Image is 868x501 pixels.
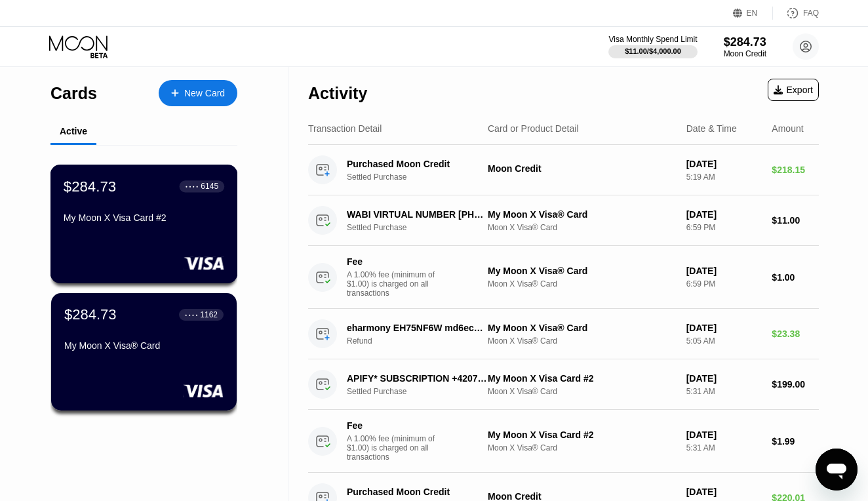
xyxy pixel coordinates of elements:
div: FeeA 1.00% fee (minimum of $1.00) is charged on all transactionsMy Moon X Visa® CardMoon X Visa® ... [308,246,819,309]
div: Moon X Visa® Card [488,223,676,232]
div: $11.00 / $4,000.00 [625,47,681,55]
div: Active [60,126,87,136]
div: My Moon X Visa Card #2 [488,373,676,384]
div: $284.73 [64,178,116,195]
div: [DATE] [686,159,762,169]
div: ● ● ● ● [185,313,198,317]
div: $11.00 [772,215,819,226]
div: $284.73● ● ● ●1162My Moon X Visa® Card [51,293,237,411]
div: $218.15 [772,165,819,175]
div: 5:31 AM [686,387,762,396]
div: 6145 [201,182,218,191]
div: Cards [50,84,97,103]
div: [DATE] [686,373,762,384]
div: My Moon X Visa® Card [64,340,224,351]
div: Moon X Visa® Card [488,387,676,396]
div: Visa Monthly Spend Limit$11.00/$4,000.00 [608,35,697,58]
div: $284.73● ● ● ●6145My Moon X Visa Card #2 [51,165,237,283]
div: Transaction Detail [308,123,382,134]
div: My Moon X Visa® Card [488,266,676,276]
div: 5:31 AM [686,443,762,452]
div: Fee [347,420,439,431]
div: Date & Time [686,123,737,134]
div: My Moon X Visa Card #2 [488,430,676,440]
div: EN [733,7,773,20]
div: New Card [184,88,225,99]
div: EN [747,9,758,18]
div: [DATE] [686,487,762,497]
div: My Moon X Visa Card #2 [64,212,224,223]
div: Export [774,85,813,95]
div: $199.00 [772,379,819,390]
div: $284.73Moon Credit [724,35,766,58]
div: [DATE] [686,266,762,276]
div: [DATE] [686,323,762,333]
div: FAQ [773,7,819,20]
div: Fee [347,256,439,267]
div: 5:05 AM [686,336,762,346]
div: Moon X Visa® Card [488,336,676,346]
div: $1.99 [772,436,819,447]
div: A 1.00% fee (minimum of $1.00) is charged on all transactions [347,434,445,462]
div: Export [768,79,819,101]
div: Visa Monthly Spend Limit [608,35,697,44]
div: Card or Product Detail [488,123,579,134]
div: Refund [347,336,499,346]
div: 5:19 AM [686,172,762,182]
div: $1.00 [772,272,819,283]
iframe: Button to launch messaging window [816,449,858,491]
div: WABI VIRTUAL NUMBER [PHONE_NUMBER] USSettled PurchaseMy Moon X Visa® CardMoon X Visa® Card[DATE]6... [308,195,819,246]
div: 1162 [200,310,218,319]
div: Purchased Moon CreditSettled PurchaseMoon Credit[DATE]5:19 AM$218.15 [308,145,819,195]
div: APIFY* SUBSCRIPTION +420775253782CZSettled PurchaseMy Moon X Visa Card #2Moon X Visa® Card[DATE]5... [308,359,819,410]
div: ● ● ● ● [186,184,199,188]
div: Moon Credit [724,49,766,58]
div: My Moon X Visa® Card [488,323,676,333]
div: Purchased Moon Credit [347,487,488,497]
div: [DATE] [686,430,762,440]
div: New Card [159,80,237,106]
div: [DATE] [686,209,762,220]
div: WABI VIRTUAL NUMBER [PHONE_NUMBER] US [347,209,488,220]
div: $284.73 [64,306,117,323]
div: 6:59 PM [686,223,762,232]
div: FeeA 1.00% fee (minimum of $1.00) is charged on all transactionsMy Moon X Visa Card #2Moon X Visa... [308,410,819,473]
div: eharmony EH75NF6W md6ecgc0800028030 GBRefundMy Moon X Visa® CardMoon X Visa® Card[DATE]5:05 AM$23.38 [308,309,819,359]
div: FAQ [803,9,819,18]
div: $23.38 [772,329,819,339]
div: Activity [308,84,367,103]
div: Settled Purchase [347,172,499,182]
div: Moon X Visa® Card [488,279,676,289]
div: APIFY* SUBSCRIPTION +420775253782CZ [347,373,488,384]
div: eharmony EH75NF6W md6ecgc0800028030 GB [347,323,488,333]
div: My Moon X Visa® Card [488,209,676,220]
div: Moon X Visa® Card [488,443,676,452]
div: Purchased Moon Credit [347,159,488,169]
div: Settled Purchase [347,387,499,396]
div: 6:59 PM [686,279,762,289]
div: $284.73 [724,35,766,49]
div: A 1.00% fee (minimum of $1.00) is charged on all transactions [347,270,445,298]
div: Moon Credit [488,163,676,174]
div: Amount [772,123,803,134]
div: Settled Purchase [347,223,499,232]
